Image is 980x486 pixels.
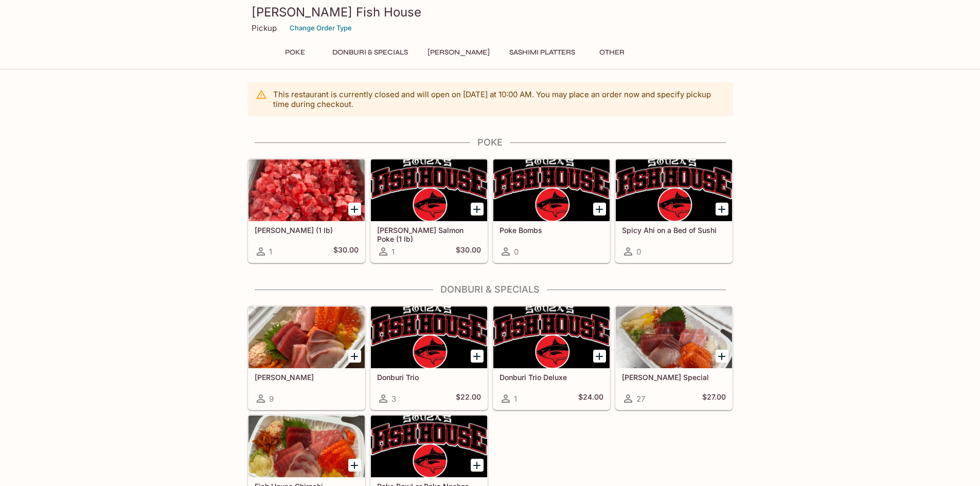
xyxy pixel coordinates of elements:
[377,373,481,382] h5: Donburi Trio
[615,159,733,263] a: Spicy Ahi on a Bed of Sushi0
[348,350,361,363] button: Add Sashimi Donburis
[269,247,272,257] span: 1
[255,373,359,382] h5: [PERSON_NAME]
[716,350,728,363] button: Add Souza Special
[456,392,481,405] h5: $22.00
[622,373,726,382] h5: [PERSON_NAME] Special
[422,45,495,60] button: [PERSON_NAME]
[622,226,726,235] h5: Spicy Ahi on a Bed of Sushi
[616,159,732,221] div: Spicy Ahi on a Bed of Sushi
[273,89,725,109] p: This restaurant is currently closed and will open on [DATE] at 10:00 AM . You may place an order ...
[247,284,733,295] h4: Donburi & Specials
[391,394,396,404] span: 3
[471,203,484,215] button: Add Ora King Salmon Poke (1 lb)
[348,459,361,472] button: Add Fish House Chirashi
[716,203,728,215] button: Add Spicy Ahi on a Bed of Sushi
[285,20,357,36] button: Change Order Type
[616,307,732,368] div: Souza Special
[493,306,610,410] a: Donburi Trio Deluxe1$24.00
[248,159,365,221] div: Ahi Poke (1 lb)
[377,226,481,243] h5: [PERSON_NAME] Salmon Poke (1 lb)
[636,247,641,257] span: 0
[391,247,395,257] span: 1
[252,23,277,33] p: Pickup
[371,416,487,477] div: Poke Bowl or Poke Nachos
[493,307,610,368] div: Donburi Trio Deluxe
[252,4,729,20] h3: [PERSON_NAME] Fish House
[504,45,581,60] button: Sashimi Platters
[247,137,733,148] h4: Poke
[269,394,274,404] span: 9
[471,350,484,363] button: Add Donburi Trio
[272,45,318,60] button: Poke
[500,373,603,382] h5: Donburi Trio Deluxe
[248,306,365,410] a: [PERSON_NAME]9
[371,159,487,221] div: Ora King Salmon Poke (1 lb)
[589,45,635,60] button: Other
[348,203,361,215] button: Add Ahi Poke (1 lb)
[493,159,610,221] div: Poke Bombs
[333,245,359,258] h5: $30.00
[370,306,488,410] a: Donburi Trio3$22.00
[471,459,484,472] button: Add Poke Bowl or Poke Nachos
[500,226,603,235] h5: Poke Bombs
[327,45,414,60] button: Donburi & Specials
[615,306,733,410] a: [PERSON_NAME] Special27$27.00
[593,350,606,363] button: Add Donburi Trio Deluxe
[636,394,645,404] span: 27
[248,416,365,477] div: Fish House Chirashi
[371,307,487,368] div: Donburi Trio
[248,307,365,368] div: Sashimi Donburis
[493,159,610,263] a: Poke Bombs0
[578,392,603,405] h5: $24.00
[514,247,519,257] span: 0
[370,159,488,263] a: [PERSON_NAME] Salmon Poke (1 lb)1$30.00
[514,394,517,404] span: 1
[593,203,606,215] button: Add Poke Bombs
[255,226,359,235] h5: [PERSON_NAME] (1 lb)
[702,392,726,405] h5: $27.00
[248,159,365,263] a: [PERSON_NAME] (1 lb)1$30.00
[456,245,481,258] h5: $30.00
